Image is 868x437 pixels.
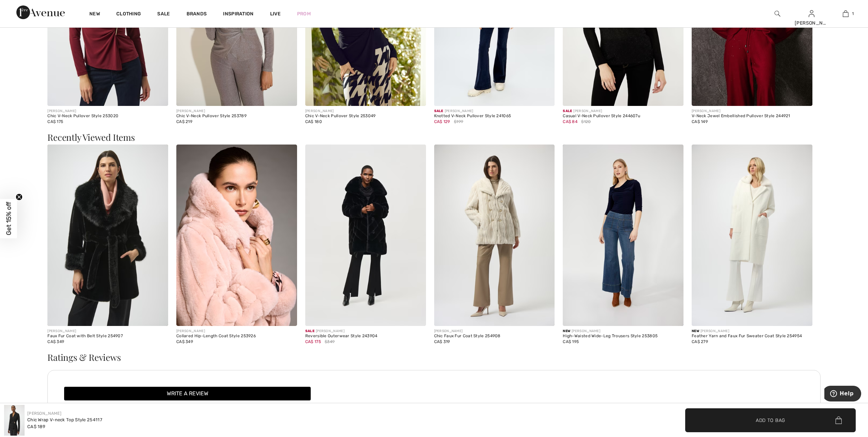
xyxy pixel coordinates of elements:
span: CA$ 219 [176,119,192,124]
div: Chic Wrap V-neck Top Style 254117 [27,416,102,423]
a: Prom [297,10,311,17]
iframe: Opens a widget where you can find more information [824,386,861,403]
a: Brands [187,11,207,18]
span: CA$ 279 [692,339,708,344]
a: New [89,11,100,18]
div: V-Neck Jewel Embellished Pullover Style 244921 [692,114,812,119]
div: [PERSON_NAME] [795,19,828,27]
img: Chic Wrap V-Neck Top Style 254117 [4,405,25,436]
span: CA$ 149 [692,119,708,124]
span: CA$ 84 [563,119,577,124]
a: 1 [829,10,862,18]
span: Sale [434,109,443,113]
span: Sale [305,329,314,333]
span: CA$ 195 [563,339,579,344]
img: My Bag [843,10,849,18]
img: 1ère Avenue [16,5,65,19]
span: CA$ 319 [434,339,450,344]
span: CA$ 349 [176,339,193,344]
div: [PERSON_NAME] [305,329,426,334]
div: Knotted V-Neck Pullover Style 241065 [434,114,555,119]
div: [PERSON_NAME] [434,109,555,114]
img: Collared Hip-Length Coat Style 253926 [176,145,297,326]
span: Inspiration [223,11,253,18]
div: [PERSON_NAME] [692,329,812,334]
a: Sale [157,11,170,18]
img: Reversible Outerwear Style 243904 [305,145,426,326]
span: CA$ 180 [305,119,322,124]
h3: Recently Viewed Items [47,133,821,142]
div: [PERSON_NAME] [176,329,297,334]
div: [PERSON_NAME] [692,109,812,114]
button: Close teaser [16,193,23,200]
div: High-Waisted Wide-Leg Trousers Style 253805 [563,334,683,339]
img: Feather Yarn and Faux Fur Sweater Coat Style 254954 [692,145,812,326]
img: My Info [809,10,814,18]
div: Chic V-Neck Pullover Style 253049 [305,114,426,119]
div: Chic V-Neck Pullover Style 253789 [176,114,297,119]
span: CA$ 175 [305,339,321,344]
div: Chic Faux Fur Coat Style 254908 [434,334,555,339]
div: [PERSON_NAME] [47,329,168,334]
h3: Ratings & Reviews [47,353,821,362]
button: Add to Bag [685,408,856,432]
div: Faux Fur Coat with Belt Style 254907 [47,334,168,339]
button: Write a review [64,387,311,400]
span: CA$ 175 [47,119,63,124]
span: $199 [454,119,463,125]
img: Chic Faux Fur Coat Style 254908 [434,145,555,326]
span: Add to Bag [756,416,785,424]
span: CA$ 129 [434,119,450,124]
div: Reversible Outerwear Style 243904 [305,334,426,339]
a: Sign In [809,10,814,17]
img: Faux Fur Coat with Belt Style 254907 [47,145,168,326]
span: New [692,329,699,333]
span: New [563,329,570,333]
div: Casual V-Neck Pullover Style 244607u [563,114,683,119]
a: Live [270,10,281,17]
span: CA$ 349 [47,339,64,344]
div: [PERSON_NAME] [563,109,683,114]
span: 1 [852,11,854,17]
div: [PERSON_NAME] [47,109,168,114]
div: [PERSON_NAME] [305,109,426,114]
img: search the website [775,10,780,18]
div: [PERSON_NAME] [563,329,683,334]
span: $349 [325,339,335,345]
img: Bag.svg [835,416,842,424]
div: [PERSON_NAME] [176,109,297,114]
a: Clothing [116,11,141,18]
div: Collared Hip-Length Coat Style 253926 [176,334,297,339]
span: CA$ 189 [27,424,45,429]
div: [PERSON_NAME] [434,329,555,334]
div: Chic V-Neck Pullover Style 253020 [47,114,168,119]
div: Feather Yarn and Faux Fur Sweater Coat Style 254954 [692,334,812,339]
span: Sale [563,109,572,113]
img: High-Waisted Wide-Leg Trousers Style 253805 [563,145,683,326]
span: $120 [581,119,591,125]
a: [PERSON_NAME] [27,411,61,416]
span: Get 15% off [5,202,13,235]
